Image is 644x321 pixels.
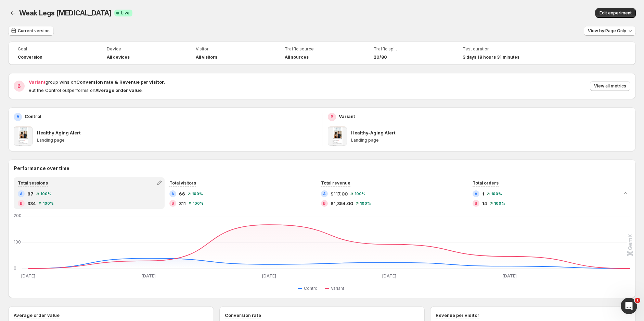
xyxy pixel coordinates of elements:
span: Goal [18,46,87,52]
h2: B [20,201,23,205]
span: Total visitors [169,180,196,186]
span: 334 [27,200,36,207]
text: [DATE] [21,273,35,278]
span: Control [304,286,319,291]
span: 100 % [192,192,203,196]
span: group wins on . [29,79,165,85]
button: Control [298,284,321,293]
p: Control [25,113,41,120]
span: View by: Page Only [588,28,626,34]
h2: A [475,192,477,196]
span: 1 [635,298,640,303]
text: [DATE] [142,273,156,278]
span: 100 % [355,192,365,196]
span: 3 days 18 hours 31 minutes [463,55,519,60]
strong: Revenue per visitor [119,79,164,85]
span: 100 % [193,201,204,205]
button: View by:Page Only [584,26,636,36]
span: 100 % [40,192,51,196]
strong: Average order value [95,87,142,93]
h2: B [475,201,477,205]
h2: Performance over time [14,165,630,172]
a: DeviceAll devices [107,46,176,61]
span: 66 [179,190,185,197]
span: Variant [29,79,46,85]
span: Edit experiment [600,10,632,16]
h4: All visitors [196,55,217,60]
p: Variant [339,113,355,120]
h4: All sources [285,55,309,60]
h2: A [20,192,23,196]
h2: B [17,83,21,90]
span: $117.00 [331,190,348,197]
text: 100 [14,239,21,245]
h2: A [171,192,174,196]
p: Landing page [37,138,317,143]
a: Traffic split20/80 [374,46,443,61]
span: Total orders [473,180,499,186]
span: Visitor [196,46,265,52]
a: GoalConversion [18,46,87,61]
text: [DATE] [262,273,276,278]
span: Live [121,10,130,16]
img: Healthy Aging Alert [14,127,33,146]
iframe: Intercom live chat [621,298,637,314]
text: [DATE] [382,273,396,278]
h3: Conversion rate [225,312,261,319]
span: 1 [482,190,484,197]
span: 14 [482,200,487,207]
button: Current version [8,26,54,36]
strong: & [115,79,118,85]
span: Current version [18,28,50,34]
span: 20/80 [374,55,387,60]
span: $1,354.00 [331,200,353,207]
a: Test duration3 days 18 hours 31 minutes [463,46,532,61]
p: Landing page [351,138,631,143]
h2: A [323,192,326,196]
span: Conversion [18,55,42,60]
button: View all metrics [590,81,630,91]
h3: Average order value [14,312,60,319]
span: View all metrics [594,83,626,89]
span: Variant [331,286,344,291]
span: Test duration [463,46,532,52]
h2: B [323,201,326,205]
span: 87 [27,190,34,197]
span: 100 % [43,201,54,205]
h4: All devices [107,55,130,60]
strong: Conversion rate [76,79,113,85]
button: Collapse chart [621,188,630,198]
a: Traffic sourceAll sources [285,46,354,61]
span: 100 % [360,201,371,205]
p: Healthy Aging Alert [37,129,81,136]
span: 100 % [491,192,502,196]
text: 0 [14,265,16,271]
span: Traffic split [374,46,443,52]
span: Weak Legs [MEDICAL_DATA] [19,9,112,17]
span: Traffic source [285,46,354,52]
button: Variant [325,284,347,293]
h2: B [171,201,174,205]
button: Edit experiment [595,8,636,18]
h2: A [16,114,20,120]
span: 311 [179,200,186,207]
button: Back [8,8,18,18]
h2: B [331,114,333,120]
span: Total sessions [18,180,48,186]
span: 100 % [494,201,505,205]
a: VisitorAll visitors [196,46,265,61]
span: But the Control outperforms on . [29,87,143,93]
span: Total revenue [321,180,350,186]
p: Healthy-Aging Alert [351,129,396,136]
text: 200 [14,213,22,218]
h3: Revenue per visitor [436,312,479,319]
text: [DATE] [503,273,517,278]
span: Device [107,46,176,52]
img: Healthy-Aging Alert [328,127,347,146]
